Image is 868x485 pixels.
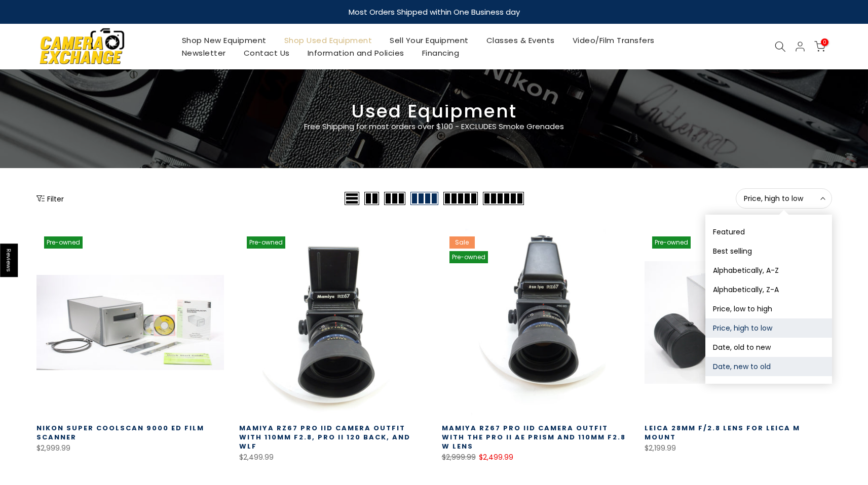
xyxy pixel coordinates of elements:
[736,188,832,209] button: Price, high to low
[814,41,825,52] a: 0
[442,423,626,451] a: Mamiya RZ67 Pro IID Camera Outfit with the Pro II AE Prism and 110MM F2.8 W Lens
[173,34,275,47] a: Shop New Equipment
[36,423,204,442] a: Nikon Super Coolscan 9000 ED Film Scanner
[477,34,563,47] a: Classes & Events
[705,261,832,280] button: Alphabetically, A-Z
[173,47,235,59] a: Newsletter
[705,357,832,376] button: Date, new to old
[413,47,468,59] a: Financing
[479,451,513,464] ins: $2,499.99
[705,222,832,241] button: Featured
[645,423,800,442] a: Leica 28mm f/2.8 Lens for Leica M Mount
[705,280,832,299] button: Alphabetically, Z-A
[705,299,832,318] button: Price, low to high
[705,318,832,338] button: Price, high to low
[381,34,478,47] a: Sell Your Equipment
[235,47,298,59] a: Contact Us
[36,193,64,204] button: Show filters
[244,120,624,133] p: Free Shipping for most orders over $100 - EXCLUDES Smoke Grenades
[36,442,224,455] div: $2,999.99
[645,442,832,455] div: $2,199.99
[298,47,413,59] a: Information and Policies
[275,34,381,47] a: Shop Used Equipment
[705,241,832,261] button: Best selling
[442,452,476,462] del: $2,999.99
[563,34,663,47] a: Video/Film Transfers
[744,194,824,203] span: Price, high to low
[821,38,828,46] span: 0
[36,105,832,118] h3: Used Equipment
[705,338,832,357] button: Date, old to new
[349,7,520,17] strong: Most Orders Shipped within One Business day
[239,451,427,464] div: $2,499.99
[239,423,410,451] a: Mamiya RZ67 Pro IID Camera Outfit with 110MM F2.8, Pro II 120 Back, and WLF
